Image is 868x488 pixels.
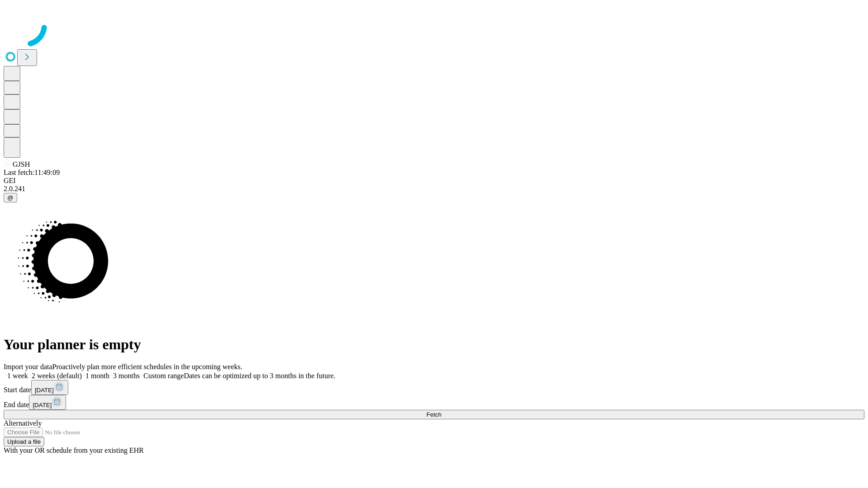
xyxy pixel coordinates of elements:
[4,419,42,427] span: Alternatively
[33,402,52,408] span: [DATE]
[7,194,14,201] span: @
[4,410,864,419] button: Fetch
[52,363,242,371] span: Proactively plan more efficient schedules in the upcoming weeks.
[29,395,66,410] button: [DATE]
[184,372,335,380] span: Dates can be optimized up to 3 months in the future.
[4,193,17,202] button: @
[113,372,140,380] span: 3 months
[35,387,54,394] span: [DATE]
[143,372,184,380] span: Custom range
[13,160,30,168] span: GJSH
[4,363,52,371] span: Import your data
[4,185,864,193] div: 2.0.241
[4,336,864,353] h1: Your planner is empty
[426,411,441,418] span: Fetch
[32,372,82,380] span: 2 weeks (default)
[31,380,68,395] button: [DATE]
[4,446,144,454] span: With your OR schedule from your existing EHR
[7,372,28,380] span: 1 week
[4,380,864,395] div: Start date
[4,395,864,410] div: End date
[4,169,60,176] span: Last fetch: 11:49:09
[4,177,864,185] div: GEI
[85,372,109,380] span: 1 month
[4,437,44,446] button: Upload a file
